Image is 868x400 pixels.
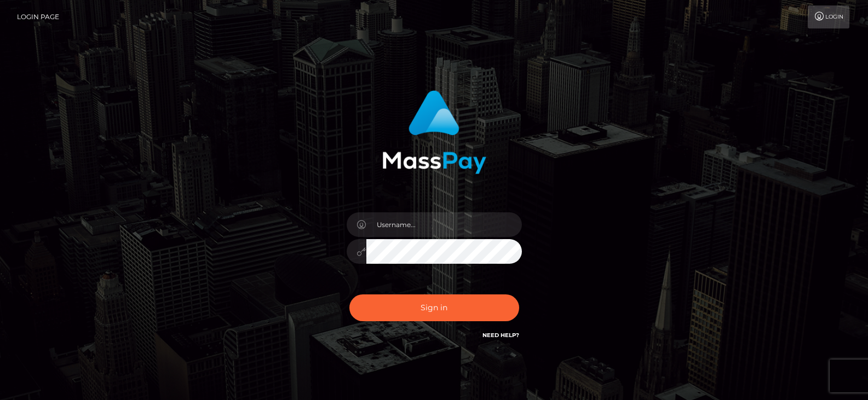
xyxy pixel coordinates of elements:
a: Login Page [17,5,59,28]
input: Username... [366,212,522,237]
a: Login [808,5,849,28]
a: Need Help? [482,332,519,339]
img: MassPay Login [382,90,486,174]
button: Sign in [349,294,519,321]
